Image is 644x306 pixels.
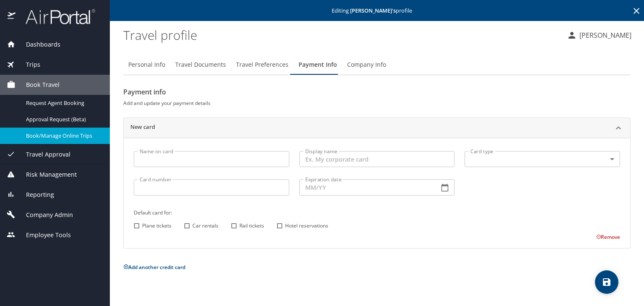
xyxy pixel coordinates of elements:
[16,210,73,220] span: Company Admin
[16,60,40,69] span: Trips
[192,222,218,230] span: Car rentals
[16,150,70,159] span: Travel Approval
[123,85,631,99] h2: Payment info
[16,190,54,199] span: Reporting
[239,222,264,230] span: Rail tickets
[16,230,71,240] span: Employee Tools
[16,8,95,25] img: airportal-logo.png
[26,132,100,140] span: Book/Manage Online Trips
[236,60,288,70] span: Travel Preferences
[299,60,337,70] span: Payment Info
[134,208,620,217] h6: Default card for:
[347,60,386,70] span: Company Info
[26,99,100,107] span: Request Agent Booking
[123,55,631,75] div: Profile
[130,123,155,133] h2: New card
[128,60,165,70] span: Personal Info
[26,115,100,123] span: Approval Request (Beta)
[299,151,455,167] input: Ex. My corporate card
[16,80,60,89] span: Book Travel
[112,8,641,13] p: Editing profile
[16,40,60,49] span: Dashboards
[142,222,171,230] span: Plane tickets
[123,264,185,271] button: Add another credit card
[8,8,16,25] img: icon-airportal.png
[124,118,630,138] div: New card
[299,179,433,195] input: MM/YY
[285,222,328,230] span: Hotel reservations
[124,138,630,248] div: New card
[577,30,631,40] p: [PERSON_NAME]
[16,170,77,179] span: Risk Management
[596,233,620,241] button: Remove
[350,7,396,14] strong: [PERSON_NAME] 's
[595,270,618,294] button: save
[465,151,620,167] div: ​
[175,60,226,70] span: Travel Documents
[123,99,631,107] h6: Add and update your payment details
[123,22,560,48] h1: Travel profile
[563,28,635,43] button: [PERSON_NAME]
